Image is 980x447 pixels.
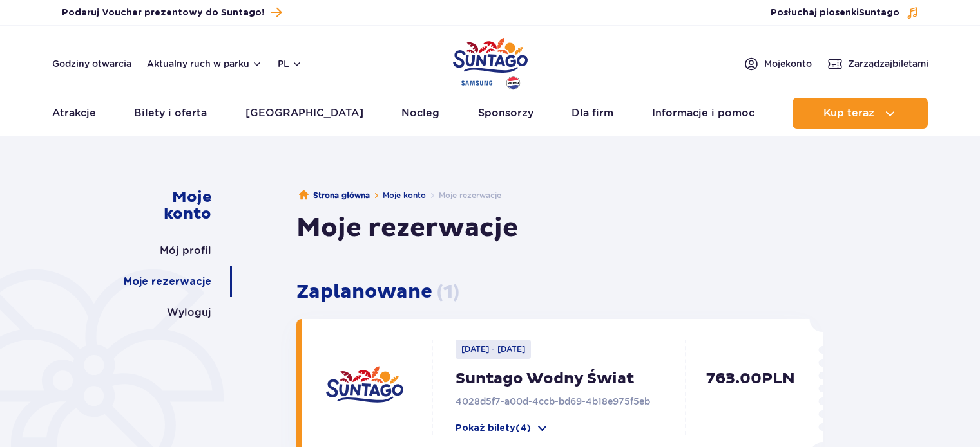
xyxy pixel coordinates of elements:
span: Posłuchaj piosenki [771,6,899,19]
a: Moje konto [128,184,211,228]
a: Strona główna [299,189,370,202]
a: Mój profil [160,235,211,266]
p: [DATE] - [DATE] [456,340,531,359]
a: Sponsorzy [478,98,533,129]
a: Godziny otwarcia [52,57,131,70]
button: Pokaż bilety(4) [456,422,549,435]
p: Suntago Wodny Świat [456,369,693,388]
button: Aktualny ruch w parku [147,59,262,69]
li: Moje rezerwacje [426,189,501,202]
img: suntago [326,350,403,427]
span: Podaruj Voucher prezentowy do Suntago! [62,6,264,19]
a: Wyloguj [167,297,211,328]
a: Nocleg [401,98,439,129]
a: Informacje i pomoc [652,98,754,129]
button: pl [278,57,302,70]
a: Zarządzajbiletami [827,56,928,71]
button: Kup teraz [793,98,928,129]
span: Kup teraz [823,107,874,119]
span: Moje konto [764,57,812,70]
span: ( 1 ) [437,280,459,304]
p: 763.00 PLN [693,369,795,435]
a: Dla firm [572,98,613,129]
a: Moje rezerwacje [124,266,211,297]
a: [GEOGRAPHIC_DATA] [245,98,363,129]
p: Pokaż bilety (4) [456,422,531,435]
span: Suntago [859,8,899,17]
a: Mojekonto [744,56,812,71]
a: Park of Poland [453,32,528,91]
span: Zarządzaj biletami [848,57,928,70]
a: Atrakcje [52,98,96,129]
a: Podaruj Voucher prezentowy do Suntago! [62,4,282,21]
a: Moje konto [383,190,426,200]
a: Bilety i oferta [134,98,207,129]
p: 4028d5f7-a00d-4ccb-bd69-4b18e975f5eb [456,395,693,408]
h1: Moje rezerwacje [296,212,518,244]
h3: Zaplanowane [296,280,823,304]
button: Posłuchaj piosenkiSuntago [771,6,919,19]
